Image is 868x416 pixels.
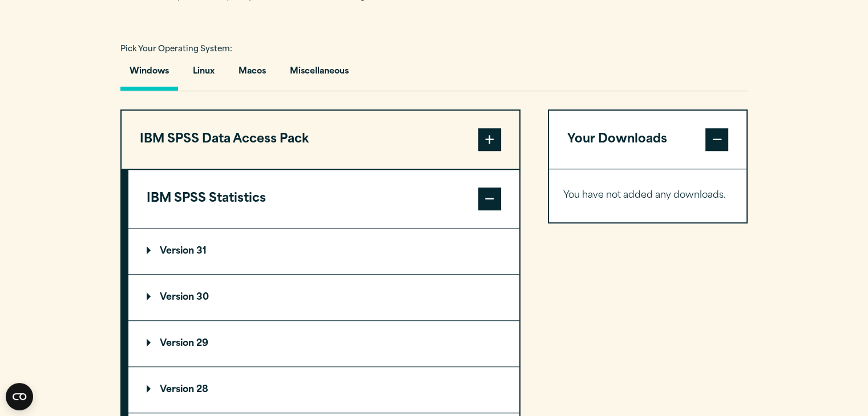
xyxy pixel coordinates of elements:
div: Your Downloads [549,169,747,222]
button: Open CMP widget [6,383,33,410]
button: IBM SPSS Statistics [128,170,519,228]
p: Version 28 [147,385,208,394]
p: Version 31 [147,247,207,256]
summary: Version 28 [128,367,519,413]
p: You have not added any downloads. [563,187,733,204]
p: Version 29 [147,339,208,348]
button: Macos [229,58,275,91]
p: Version 30 [147,293,209,302]
span: Pick Your Operating System: [120,46,232,53]
button: Linux [184,58,224,91]
button: Your Downloads [549,111,747,169]
summary: Version 31 [128,229,519,274]
summary: Version 29 [128,321,519,366]
button: Windows [120,58,178,91]
button: IBM SPSS Data Access Pack [122,111,519,169]
summary: Version 30 [128,275,519,320]
button: Miscellaneous [281,58,358,91]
